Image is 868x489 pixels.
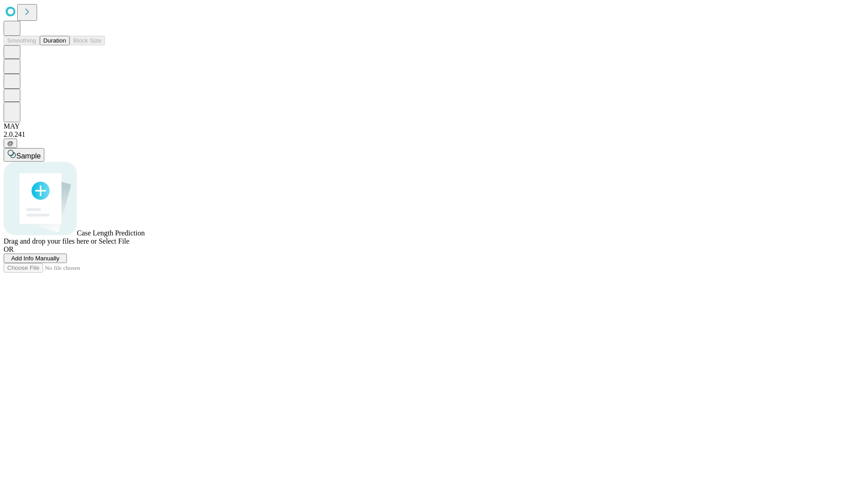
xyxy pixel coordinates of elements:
[7,140,14,147] span: @
[77,229,145,237] span: Case Length Prediction
[11,255,60,262] span: Add Info Manually
[16,152,41,160] span: Sample
[4,148,44,162] button: Sample
[4,139,17,148] button: @
[99,237,129,245] span: Select File
[70,36,105,45] button: Block Size
[4,254,67,263] button: Add Info Manually
[4,237,97,245] span: Drag and drop your files here or
[40,36,70,45] button: Duration
[4,36,40,45] button: Smoothing
[4,245,14,253] span: OR
[4,130,864,139] div: 2.0.241
[4,122,864,130] div: MAY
